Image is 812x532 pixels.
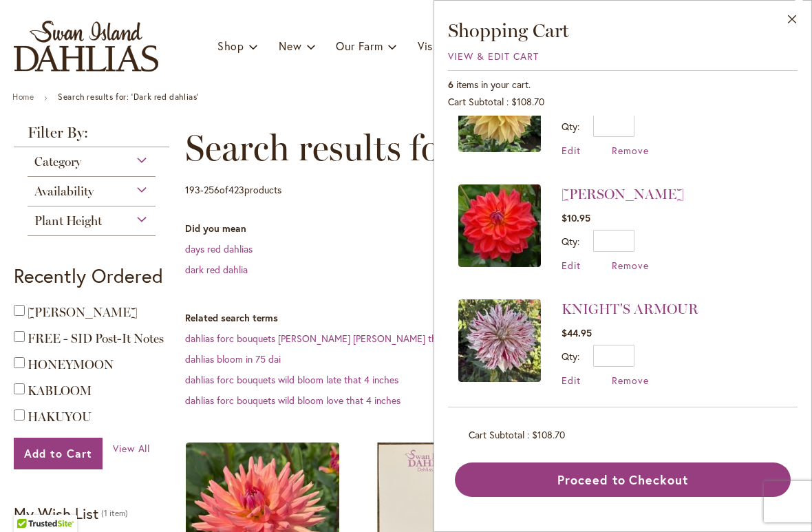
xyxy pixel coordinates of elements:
a: View All [113,442,151,456]
span: $44.95 [562,326,592,339]
span: Availability [34,184,94,199]
a: FREE - SID Post-It Notes [28,331,164,346]
span: $10.95 [562,211,590,224]
a: days red dahlias [185,242,253,255]
span: New [279,39,301,53]
span: 1 item [101,508,128,518]
dt: Did you mean [185,222,798,235]
a: HONEYMOON [28,357,114,372]
p: - of products [185,179,281,201]
a: Home [12,92,34,102]
a: Edit [562,144,581,157]
span: 6 [448,78,453,91]
strong: Recently Ordered [14,263,163,288]
a: Edit [562,374,581,387]
a: Edit [562,259,581,272]
strong: My Wish List [14,503,98,523]
span: 193 [185,183,200,196]
span: items in your cart. [456,78,531,91]
span: Category [34,154,81,169]
dt: Related search terms [185,311,798,325]
span: View All [113,442,151,455]
span: Cart Subtotal [469,428,524,441]
span: 256 [204,183,220,196]
label: Qty [562,350,579,363]
button: Add to Cart [14,438,103,469]
a: KNIGHT'S ARMOUR [562,301,698,317]
span: $108.70 [511,95,544,108]
span: Shop [217,39,244,53]
a: dark red dahlia [185,263,248,276]
span: Add to Cart [24,446,92,460]
label: Qty [562,120,579,133]
span: $108.70 [532,428,565,441]
a: KABLOOM [28,383,92,398]
span: Visit Us [418,39,458,53]
strong: Search results for: 'Dark red dahlias' [58,92,199,102]
span: Cart Subtotal [448,95,504,108]
a: store logo [14,21,158,72]
a: HAKUYOU [28,409,92,425]
button: Proceed to Checkout [455,462,791,497]
a: KNIGHT'S ARMOUR [458,299,541,387]
a: dahlias forc bouquets wild bloom late that 4 inches [185,373,398,386]
img: KNIGHT'S ARMOUR [458,299,541,382]
span: Plant Height [34,213,102,228]
span: Shopping Cart [448,19,569,42]
a: [PERSON_NAME] [28,305,138,320]
a: dahlias forc bouquets [PERSON_NAME] [PERSON_NAME] thank 4 inches [185,332,489,345]
label: Qty [562,235,579,248]
a: dahlias forc bouquets wild bloom love that 4 inches [185,394,400,407]
span: Search results for: 'Dark red dahlias' [185,127,744,169]
a: [PERSON_NAME] [562,186,684,202]
a: COOPER BLAINE [458,184,541,272]
a: View & Edit Cart [448,50,539,63]
a: Remove [612,259,649,272]
a: Remove [612,144,649,157]
a: Remove [612,374,649,387]
a: dahlias bloom in 75 dai [185,352,281,365]
strong: Filter By: [14,125,169,147]
span: Our Farm [336,39,383,53]
img: COOPER BLAINE [458,184,541,267]
span: 423 [228,183,244,196]
iframe: Launch Accessibility Center [10,483,49,522]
